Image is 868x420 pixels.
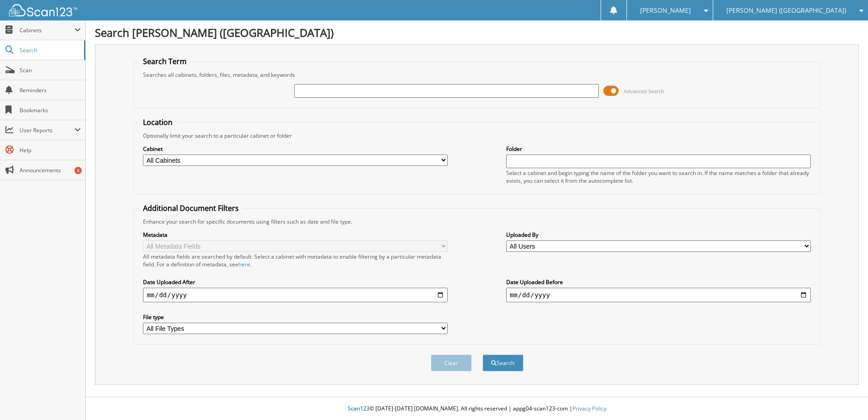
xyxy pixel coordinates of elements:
[143,278,448,286] label: Date Uploaded After
[20,86,81,94] span: Reminders
[143,288,448,302] input: start
[95,25,859,40] h1: Search [PERSON_NAME] ([GEOGRAPHIC_DATA])
[138,132,815,140] div: Optionally limit your search to a particular cabinet or folder
[20,166,81,174] span: Announcements
[74,167,82,174] div: 4
[138,71,815,79] div: Searches all cabinets, folders, files, metadata, and keywords
[138,56,191,66] legend: Search Term
[143,253,448,268] div: All metadata fields are searched by default. Select a cabinet with metadata to enable filtering b...
[20,126,74,134] span: User Reports
[506,169,811,185] div: Select a cabinet and begin typing the name of the folder you want to search in. If the name match...
[138,218,815,225] div: Enhance your search for specific documents using filters such as date and file type.
[238,260,250,268] a: here
[506,145,811,153] label: Folder
[431,355,472,371] button: Clear
[506,288,811,302] input: end
[9,4,77,16] img: scan123-logo-white.svg
[143,145,448,153] label: Cabinet
[20,46,79,54] span: Search
[506,278,811,286] label: Date Uploaded Before
[20,66,81,74] span: Scan
[20,146,81,154] span: Help
[138,117,177,127] legend: Location
[20,106,81,114] span: Bookmarks
[726,8,846,13] span: [PERSON_NAME] ([GEOGRAPHIC_DATA])
[138,203,243,213] legend: Additional Document Filters
[20,26,74,34] span: Cabinets
[143,231,448,239] label: Metadata
[506,231,811,239] label: Uploaded By
[86,398,868,420] div: © [DATE]-[DATE] [DOMAIN_NAME]. All rights reserved | appg04-scan123-com |
[483,355,523,371] button: Search
[143,313,448,321] label: File type
[348,405,370,412] span: Scan123
[624,88,664,95] span: Advanced Search
[572,405,607,412] a: Privacy Policy
[823,376,868,420] iframe: Chat Widget
[640,8,691,13] span: [PERSON_NAME]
